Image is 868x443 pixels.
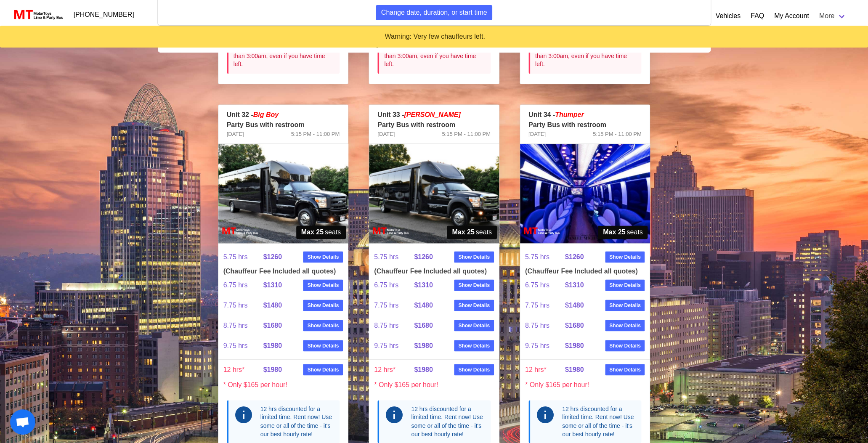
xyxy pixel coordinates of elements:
[374,360,414,380] span: 12 hrs*
[263,322,282,329] strong: $1680
[69,6,139,23] a: [PHONE_NUMBER]
[525,267,645,275] h4: (Chauffeur Fee Included all quotes)
[525,316,565,336] span: 8.75 hrs
[307,253,339,261] strong: Show Details
[223,267,343,275] h4: (Chauffeur Fee Included all quotes)
[263,342,282,349] strong: $1980
[751,11,764,21] a: FAQ
[603,227,625,237] strong: Max 25
[384,44,486,69] div: Note: We do not provice service later than 3:00am, even if you have time left.
[376,5,493,20] button: Change date, duration, or start time
[223,360,263,380] span: 12 hrs*
[525,295,565,316] span: 7.75 hrs
[528,110,642,120] p: Unit 34 -
[535,44,637,69] div: Note: We do not provice service later than 3:00am, even if you have time left.
[374,247,414,267] span: 5.75 hrs
[260,405,335,438] div: 12 hrs discounted for a limited time. Rent now! Use some or all of the time - it's our best hourl...
[307,342,339,350] strong: Show Details
[458,366,490,374] strong: Show Details
[381,8,487,18] span: Change date, duration, or start time
[458,302,490,309] strong: Show Details
[234,44,335,69] div: Note: We do not provice service later than 3:00am, even if you have time left.
[562,405,637,438] div: 12 hrs discounted for a limited time. Rent now! Use some or all of the time - it's our best hourl...
[565,366,584,373] strong: $1980
[525,247,565,267] span: 5.75 hrs
[291,130,340,138] span: 5:15 PM - 11:00 PM
[307,366,339,374] strong: Show Details
[565,322,584,329] strong: $1680
[555,111,584,118] em: Thumper
[374,275,414,295] span: 6.75 hrs
[369,144,499,243] img: 33%2001.jpg
[458,342,490,350] strong: Show Details
[377,110,491,120] p: Unit 33 -
[307,281,339,289] strong: Show Details
[458,281,490,289] strong: Show Details
[525,275,565,295] span: 6.75 hrs
[609,253,641,261] strong: Show Details
[263,302,282,309] strong: $1480
[414,342,433,349] strong: $1980
[565,253,584,260] strong: $1260
[223,275,263,295] span: 6.75 hrs
[377,130,395,138] span: [DATE]
[263,253,282,260] strong: $1260
[414,281,433,289] strong: $1310
[253,111,279,118] em: Big Boy
[414,302,433,309] strong: $1480
[598,225,648,239] span: seats
[218,144,348,243] img: 32%2001.jpg
[528,130,546,138] span: [DATE]
[227,120,340,130] p: Party Bus with restroom
[565,281,584,289] strong: $1310
[374,295,414,316] span: 7.75 hrs
[223,295,263,316] span: 7.75 hrs
[374,336,414,356] span: 9.75 hrs
[609,366,641,374] strong: Show Details
[774,11,809,21] a: My Account
[565,342,584,349] strong: $1980
[374,267,494,275] h4: (Chauffeur Fee Included all quotes)
[411,405,486,438] div: 12 hrs discounted for a limited time. Rent now! Use some or all of the time - it's our best hourl...
[10,409,35,435] div: Open chat
[377,120,491,130] p: Party Bus with restroom
[223,316,263,336] span: 8.75 hrs
[7,32,863,41] div: Warning: Very few chauffeurs left.
[414,322,433,329] strong: $1680
[458,253,490,261] strong: Show Details
[296,225,346,239] span: seats
[520,144,650,243] img: 34%2002.jpg
[263,366,282,373] strong: $1980
[12,9,64,21] img: MotorToys Logo
[609,342,641,350] strong: Show Details
[414,253,433,260] strong: $1260
[525,336,565,356] span: 9.75 hrs
[593,130,642,138] span: 5:15 PM - 11:00 PM
[404,111,460,118] em: [PERSON_NAME]
[458,322,490,329] strong: Show Details
[525,360,565,380] span: 12 hrs*
[609,322,641,329] strong: Show Details
[301,227,324,237] strong: Max 25
[528,120,642,130] p: Party Bus with restroom
[227,130,244,138] span: [DATE]
[307,302,339,309] strong: Show Details
[369,380,499,390] p: * Only $165 per hour!
[609,281,641,289] strong: Show Details
[218,380,348,390] p: * Only $165 per hour!
[227,110,340,120] p: Unit 32 -
[565,302,584,309] strong: $1480
[307,322,339,329] strong: Show Details
[223,247,263,267] span: 5.75 hrs
[442,130,491,138] span: 5:15 PM - 11:00 PM
[223,336,263,356] span: 9.75 hrs
[520,380,650,390] p: * Only $165 per hour!
[374,316,414,336] span: 8.75 hrs
[814,8,851,24] a: More
[447,225,497,239] span: seats
[715,11,741,21] a: Vehicles
[609,302,641,309] strong: Show Details
[263,281,282,289] strong: $1310
[414,366,433,373] strong: $1980
[452,227,474,237] strong: Max 25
